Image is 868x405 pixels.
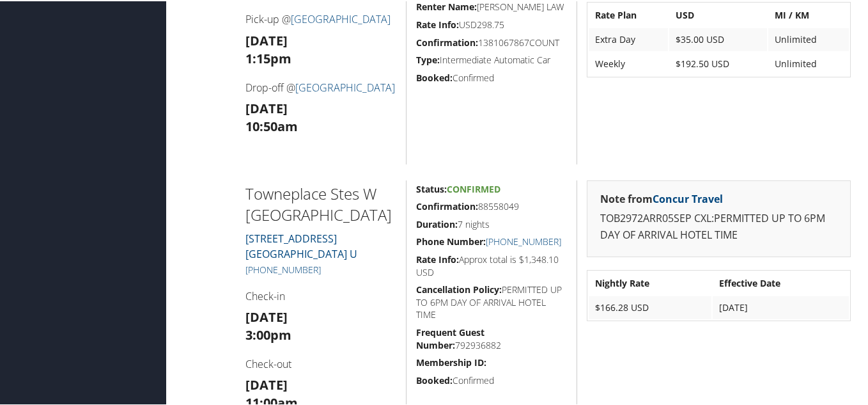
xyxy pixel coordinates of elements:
span: Confirmed [447,182,500,194]
strong: 1:15pm [245,49,291,66]
th: MI / KM [768,3,849,26]
h4: Check-in [245,288,397,302]
h4: Drop-off @ [245,79,397,93]
h5: PERMITTED UP TO 6PM DAY OF ARRIVAL HOTEL TIME [416,282,567,320]
strong: Booked: [416,70,453,83]
strong: Rate Info: [416,252,459,264]
h5: 7 nights [416,217,567,230]
h5: 792936882 [416,325,567,350]
h5: Confirmed [416,373,567,386]
strong: Frequent Guest Number: [416,325,484,350]
h5: 1381067867COUNT [416,35,567,48]
strong: Membership ID: [416,355,486,367]
h2: Towneplace Stes W [GEOGRAPHIC_DATA] [245,182,397,225]
h4: Pick-up @ [245,11,397,25]
strong: Note from [600,191,723,205]
h4: Check-out [245,356,397,370]
strong: Booked: [416,373,453,385]
strong: Phone Number: [416,234,486,246]
td: Unlimited [768,51,849,74]
strong: [DATE] [245,375,288,392]
td: $192.50 USD [669,51,766,74]
th: Nightly Rate [589,271,711,294]
td: [DATE] [713,295,849,318]
h5: Approx total is $1,348.10 USD [416,252,567,277]
a: [STREET_ADDRESS][GEOGRAPHIC_DATA] U [245,230,357,260]
h5: Intermediate Automatic Car [416,52,567,65]
strong: Type: [416,52,440,65]
strong: Rate Info: [416,17,459,29]
strong: 3:00pm [245,325,291,342]
strong: Confirmation: [416,35,478,47]
strong: Duration: [416,217,458,229]
a: [GEOGRAPHIC_DATA] [295,79,395,93]
strong: [DATE] [245,31,288,48]
a: [GEOGRAPHIC_DATA] [291,11,391,25]
th: USD [669,3,766,26]
strong: [DATE] [245,99,288,116]
th: Rate Plan [589,3,669,26]
a: [PHONE_NUMBER] [245,262,321,274]
strong: Status: [416,182,447,194]
p: TOB2972ARR05SEP CXL:PERMITTED UP TO 6PM DAY OF ARRIVAL HOTEL TIME [600,209,837,242]
strong: 10:50am [245,116,298,134]
h5: 88558049 [416,199,567,212]
td: $35.00 USD [669,27,766,50]
td: Unlimited [768,27,849,50]
strong: Cancellation Policy: [416,282,502,294]
strong: [DATE] [245,307,288,324]
td: Weekly [589,51,669,74]
td: $166.28 USD [589,295,711,318]
a: [PHONE_NUMBER] [486,234,561,246]
strong: Confirmation: [416,199,478,211]
h5: USD298.75 [416,17,567,30]
h5: Confirmed [416,70,567,83]
th: Effective Date [713,271,849,294]
a: Concur Travel [653,191,723,205]
td: Extra Day [589,27,669,50]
